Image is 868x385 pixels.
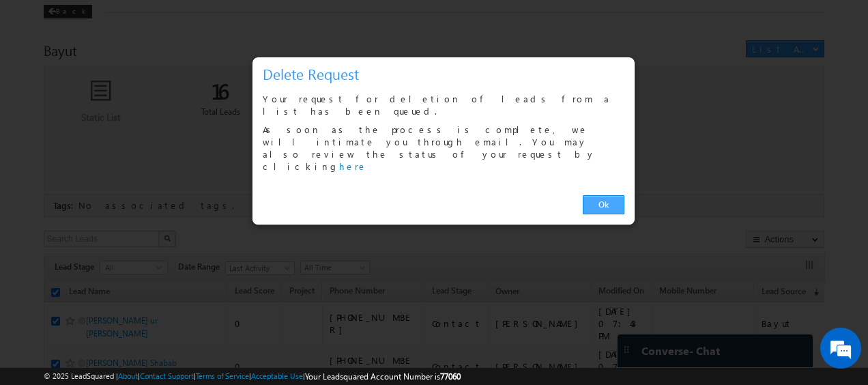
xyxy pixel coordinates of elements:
[44,370,461,383] span: © 2025 LeadSquared | | | | |
[186,295,248,313] em: Start Chat
[305,371,461,382] span: Your Leadsquared Account Number is
[263,62,630,86] h3: Delete Request
[263,124,624,173] p: As soon as the process is complete, we will intimate you through email. You may also review the s...
[118,371,138,380] a: About
[224,7,257,40] div: Minimize live chat window
[583,195,624,214] a: Ok
[18,126,249,284] textarea: Type your message and hit 'Enter'
[339,160,367,172] a: here
[71,72,229,89] div: Chat with us now
[251,371,303,380] a: Acceptable Use
[440,371,461,382] span: 77060
[23,72,57,89] img: d_60004797649_company_0_60004797649
[196,371,249,380] a: Terms of Service
[263,93,624,117] p: Your request for deletion of leads from a list has been queued.
[140,371,194,380] a: Contact Support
